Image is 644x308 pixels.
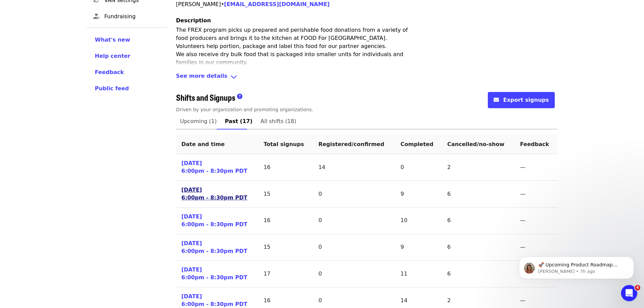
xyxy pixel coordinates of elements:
a: What's new [95,36,160,44]
span: Help center [95,53,130,59]
td: 6 [442,208,515,234]
span: Feedback [520,141,549,147]
span: Total signups [264,141,304,147]
span: Fundraising [104,13,163,21]
td: — [515,234,557,261]
a: [DATE]6:00pm - 8:30pm PDT [182,160,247,175]
span: Upcoming (1) [180,117,217,126]
a: Past (17) [221,113,257,129]
span: See more details [176,72,228,82]
div: See more detailsangle-down icon [176,72,557,82]
span: Shifts and Signups [176,91,235,103]
span: Driven by your organization and promoting organizations. [176,107,313,112]
td: 2 [442,154,515,181]
span: Description [176,17,211,24]
i: hand-holding-heart icon [93,13,99,20]
span: Date and time [182,141,225,147]
button: envelope iconExport signups [488,92,554,108]
a: All shifts (18) [257,113,301,129]
a: Help center [95,52,160,60]
td: — [515,154,557,181]
td: 17 [258,261,313,287]
td: 0 [313,234,395,261]
span: Past (17) [225,117,253,126]
td: 14 [313,154,395,181]
span: What's new [95,37,130,43]
td: 16 [258,154,313,181]
span: Completed [401,141,433,147]
a: [DATE]6:00pm - 8:30pm PDT [182,240,247,255]
td: 15 [258,234,313,261]
td: 6 [442,261,515,287]
a: Public feed [95,85,160,93]
td: 0 [395,154,442,181]
td: — [515,181,557,208]
a: [EMAIL_ADDRESS][DOMAIN_NAME] [224,1,330,7]
span: Registered/confirmed [318,141,384,147]
a: [DATE]6:00pm - 8:30pm PDT [182,186,247,202]
td: 6 [442,181,515,208]
a: Upcoming (1) [176,113,221,129]
span: Cancelled/no-show [447,141,504,147]
a: [DATE]6:00pm - 8:30pm PDT [182,213,247,229]
td: 9 [395,234,442,261]
td: 0 [313,208,395,234]
a: [DATE]6:00pm - 8:30pm PDT [182,266,247,282]
td: 11 [395,261,442,287]
iframe: Intercom notifications message [509,242,644,290]
td: 10 [395,208,442,234]
td: 15 [258,181,313,208]
td: 9 [395,181,442,208]
p: The FREX program picks up prepared and perishable food donations from a variety of food producers... [176,26,413,67]
button: Feedback [95,68,124,76]
span: Public feed [95,85,129,92]
i: envelope icon [494,97,499,103]
i: angle-down icon [230,72,237,82]
td: 0 [313,181,395,208]
td: 6 [442,234,515,261]
span: 4 [635,285,640,290]
td: 0 [313,261,395,287]
iframe: Intercom live chat [621,285,637,301]
a: Fundraising [87,8,168,25]
td: 16 [258,208,313,234]
td: — [515,208,557,234]
span: All shifts (18) [261,117,296,126]
i: question-circle icon [237,93,242,100]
